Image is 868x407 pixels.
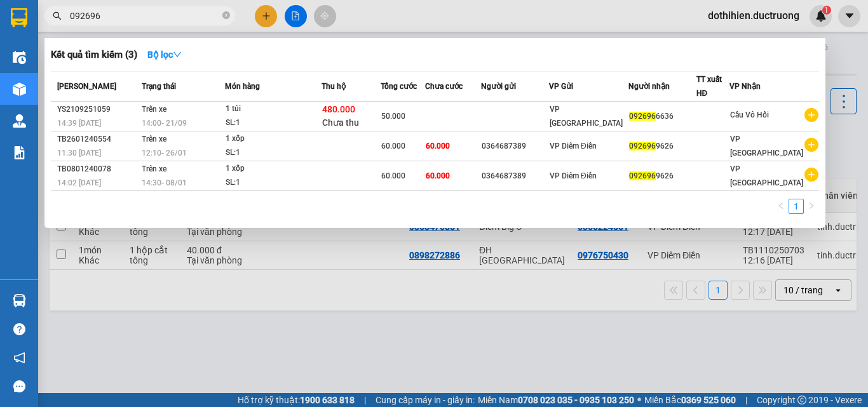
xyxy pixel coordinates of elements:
[482,170,548,183] div: 0364687389
[13,51,26,64] img: warehouse-icon
[629,112,656,121] span: 092696
[804,138,818,152] span: plus-circle
[549,82,573,91] span: VP Gửi
[629,170,696,183] div: 9626
[142,178,187,187] span: 14:30 - 08/01
[13,114,26,128] img: warehouse-icon
[57,82,116,91] span: [PERSON_NAME]
[222,10,230,22] span: close-circle
[226,146,321,160] div: SL: 1
[11,8,27,27] img: logo-vxr
[425,82,463,91] span: Chưa cước
[13,352,25,364] span: notification
[53,11,62,20] span: search
[789,199,804,214] li: 1
[773,199,789,214] li: Previous Page
[147,50,182,60] strong: Bộ lọc
[426,171,450,180] span: 60.000
[57,119,101,128] span: 14:39 [DATE]
[808,202,815,210] span: right
[629,110,696,123] div: 6636
[730,135,803,157] span: VP [GEOGRAPHIC_DATA]
[142,164,166,173] span: Trên xe
[173,50,182,59] span: down
[13,380,25,392] span: message
[226,116,321,130] div: SL: 1
[57,103,138,116] div: YS2109251059
[57,163,138,176] div: TB0801240078
[777,202,785,210] span: left
[482,140,548,153] div: 0364687389
[57,178,101,187] span: 14:02 [DATE]
[137,44,192,65] button: Bộ lọcdown
[13,83,26,96] img: warehouse-icon
[550,142,597,150] span: VP Diêm Điền
[51,48,137,62] h3: Kết quả tìm kiếm ( 3 )
[729,82,761,91] span: VP Nhận
[322,82,346,91] span: Thu hộ
[804,168,818,182] span: plus-circle
[142,135,166,143] span: Trên xe
[226,132,321,146] div: 1 xốp
[142,149,187,157] span: 12:10 - 26/01
[322,117,359,128] span: Chưa thu
[550,171,597,180] span: VP Diêm Điền
[226,162,321,176] div: 1 xốp
[629,142,656,150] span: 092696
[13,323,25,335] span: question-circle
[426,142,450,150] span: 60.000
[481,82,516,91] span: Người gửi
[381,82,417,91] span: Tổng cước
[804,199,819,214] li: Next Page
[13,294,26,307] img: warehouse-icon
[142,119,187,128] span: 14:00 - 21/09
[629,171,656,180] span: 092696
[222,11,230,19] span: close-circle
[225,82,260,91] span: Món hàng
[13,146,26,159] img: solution-icon
[628,82,670,91] span: Người nhận
[381,171,405,180] span: 60.000
[142,105,166,114] span: Trên xe
[773,199,789,214] button: left
[57,133,138,146] div: TB2601240554
[804,108,818,122] span: plus-circle
[730,164,803,187] span: VP [GEOGRAPHIC_DATA]
[70,9,220,23] input: Tìm tên, số ĐT hoặc mã đơn
[322,104,355,114] span: 480.000
[730,110,769,119] span: Cầu Vô Hối
[142,82,176,91] span: Trạng thái
[381,142,405,150] span: 60.000
[804,199,819,214] button: right
[226,176,321,190] div: SL: 1
[629,140,696,153] div: 9626
[381,112,405,121] span: 50.000
[57,149,101,157] span: 11:30 [DATE]
[226,102,321,116] div: 1 túi
[550,105,623,128] span: VP [GEOGRAPHIC_DATA]
[789,199,803,213] a: 1
[696,75,722,98] span: TT xuất HĐ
